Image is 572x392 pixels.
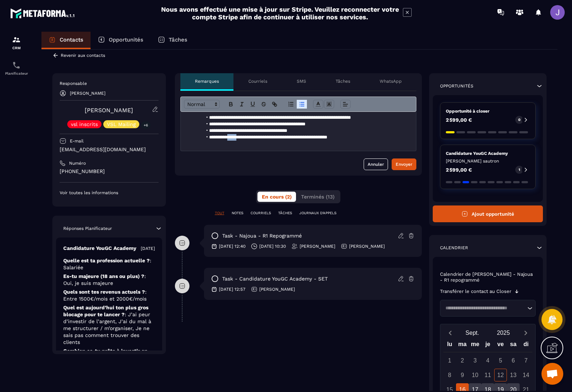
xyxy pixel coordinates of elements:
[380,78,402,84] p: WhatsApp
[2,46,31,50] p: CRM
[60,36,83,43] p: Contacts
[222,275,328,282] p: task - Candidature YouGC Academy - SET
[219,243,245,249] p: [DATE] 12:40
[60,146,159,153] p: [EMAIL_ADDRESS][DOMAIN_NAME]
[301,194,335,200] span: Terminés (13)
[481,369,494,381] div: 11
[456,354,469,367] div: 2
[481,354,494,367] div: 4
[61,53,105,58] p: Revenir aux contacts
[2,30,31,55] a: formationformationCRM
[2,71,31,75] p: Planificateur
[446,158,530,164] p: [PERSON_NAME] sautron
[300,243,335,249] p: [PERSON_NAME]
[494,339,507,352] div: ve
[541,363,563,385] div: Ouvrir le chat
[494,354,507,367] div: 5
[63,245,136,252] p: Candidature YouGC Academy
[232,211,243,216] p: NOTES
[440,83,473,89] p: Opportunités
[481,339,494,352] div: je
[443,305,525,312] input: Search for option
[443,328,457,338] button: Previous month
[215,211,224,216] p: TOUT
[109,36,143,43] p: Opportunités
[63,304,155,346] p: Quel est aujourd’hui ton plus gros blocage pour te lancer ?
[222,232,302,239] p: task - Najoua - R1 repogrammé
[440,300,536,317] div: Search for option
[469,369,481,381] div: 10
[85,107,133,114] a: [PERSON_NAME]
[494,369,507,381] div: 12
[169,36,187,43] p: Tâches
[2,55,31,81] a: schedulerschedulerPlanificateur
[60,190,159,196] p: Voir toutes les informations
[219,286,245,292] p: [DATE] 12:57
[141,121,151,129] p: +6
[519,167,520,172] p: 1
[161,5,399,21] h2: Nous avons effectué une mise à jour sur Stripe. Veuillez reconnecter votre compte Stripe afin de ...
[520,354,532,367] div: 7
[507,339,520,352] div: sa
[396,161,412,168] div: Envoyer
[446,108,530,114] p: Opportunité à closer
[469,354,481,367] div: 3
[297,192,339,202] button: Terminés (13)
[457,326,488,339] button: Open months overlay
[349,243,385,249] p: [PERSON_NAME]
[507,354,520,367] div: 6
[63,226,112,231] p: Réponses Planificateur
[63,257,155,271] p: Quelle est ta profession actuelle ?
[278,211,292,216] p: TÂCHES
[10,7,76,20] img: logo
[71,122,98,127] p: vsl inscrits
[107,122,136,127] p: VSL Mailing
[257,192,296,202] button: En cours (2)
[443,369,456,381] div: 8
[12,35,21,44] img: formation
[297,78,306,84] p: SMS
[259,286,295,292] p: [PERSON_NAME]
[60,168,159,175] p: [PHONE_NUMBER]
[63,311,151,345] span: : J’ai peur d’investir de l’argent, J’ai du mal à me structurer / m’organiser, Je ne sais pas com...
[41,32,91,49] a: Contacts
[248,78,267,84] p: Courriels
[259,243,286,249] p: [DATE] 10:30
[443,354,456,367] div: 1
[69,160,86,166] p: Numéro
[446,117,472,122] p: 2 599,00 €
[70,91,105,96] p: [PERSON_NAME]
[520,369,532,381] div: 14
[364,158,388,170] button: Annuler
[336,78,350,84] p: Tâches
[12,61,21,70] img: scheduler
[433,205,543,222] button: Ajout opportunité
[392,158,416,170] button: Envoyer
[520,339,532,352] div: di
[63,273,155,287] p: Es-tu majeure (18 ans ou plus) ?
[488,326,519,339] button: Open years overlay
[141,246,155,251] p: [DATE]
[469,339,481,352] div: me
[195,78,219,84] p: Remarques
[519,328,532,338] button: Next month
[151,32,195,49] a: Tâches
[91,32,151,49] a: Opportunités
[518,117,520,122] p: 0
[262,194,292,200] span: En cours (2)
[440,271,536,283] p: Calendrier de [PERSON_NAME] - Najoua - R1 repogrammé
[299,211,336,216] p: JOURNAUX D'APPELS
[507,369,520,381] div: 13
[443,339,456,352] div: lu
[456,369,469,381] div: 9
[63,289,155,302] p: Quels sont tes revenus actuels ?
[251,211,271,216] p: COURRIELS
[63,348,155,382] p: Combien es-tu prête à investir en toi [DATE] pour atteindre tes objectifs et transformer ta situa...
[60,81,159,86] p: Responsable
[446,150,530,156] p: Candidature YouGC Academy
[456,339,469,352] div: ma
[440,245,468,251] p: Calendrier
[440,289,511,294] p: Transférer le contact au Closer
[446,167,472,172] p: 2 599,00 €
[70,138,84,144] p: E-mail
